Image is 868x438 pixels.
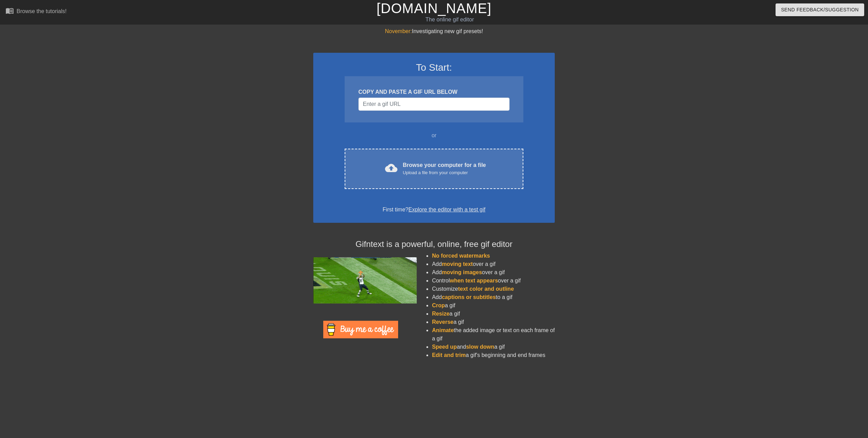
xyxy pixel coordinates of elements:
[450,278,498,283] span: when text appears
[385,28,412,34] span: November:
[6,7,14,15] span: menu_book
[408,207,485,212] a: Explore the editor with a test gif
[432,343,555,351] li: and a gif
[385,162,397,174] span: cloud_upload
[432,301,555,310] li: a gif
[781,6,859,14] span: Send Feedback/Suggestion
[432,319,453,325] span: Reverse
[331,131,537,140] div: or
[432,310,555,318] li: a gif
[293,16,607,24] div: The online gif editor
[358,98,510,111] input: Username
[322,206,546,214] div: First time?
[313,239,555,249] h4: Gifntext is a powerful, online, free gif editor
[432,352,466,358] span: Edit and trim
[432,344,457,350] span: Speed up
[376,1,491,16] a: [DOMAIN_NAME]
[313,27,555,36] div: Investigating new gif presets!
[17,8,67,14] div: Browse the tutorials!
[442,269,482,275] span: moving images
[432,293,555,301] li: Add to a gif
[6,7,67,17] a: Browse the tutorials!
[432,268,555,277] li: Add over a gif
[313,257,417,303] img: football_small.gif
[442,294,496,300] span: captions or subtitles
[403,169,486,176] div: Upload a file from your computer
[322,62,546,73] h3: To Start:
[432,253,490,259] span: No forced watermarks
[432,327,454,333] span: Animate
[432,311,450,317] span: Resize
[432,285,555,293] li: Customize
[776,3,864,16] button: Send Feedback/Suggestion
[432,302,445,308] span: Crop
[432,351,555,359] li: a gif's beginning and end frames
[358,88,510,96] div: COPY AND PASTE A GIF URL BELOW
[323,321,398,338] img: Buy Me A Coffee
[403,161,486,176] div: Browse your computer for a file
[466,344,494,350] span: slow down
[458,286,514,292] span: text color and outline
[442,261,473,267] span: moving text
[432,318,555,326] li: a gif
[432,260,555,268] li: Add over a gif
[432,277,555,285] li: Control over a gif
[432,326,555,343] li: the added image or text on each frame of a gif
